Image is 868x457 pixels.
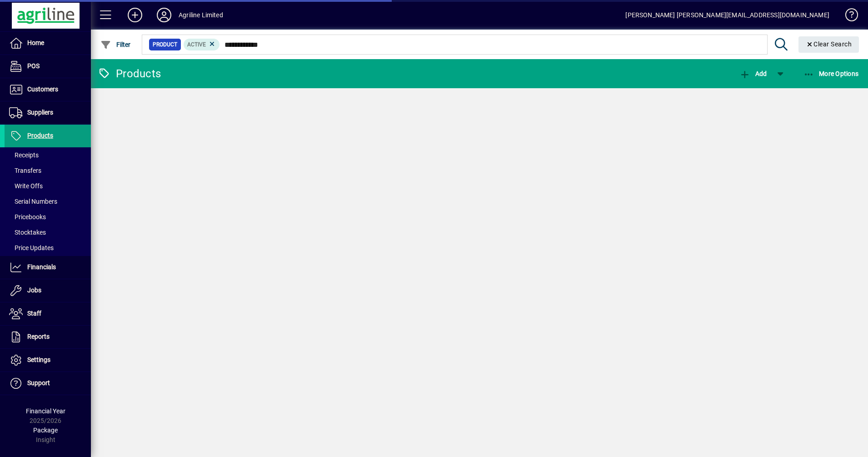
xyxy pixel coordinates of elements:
span: Customers [27,85,58,93]
a: Customers [5,78,91,101]
span: Product [153,40,177,49]
span: Clear Search [806,40,852,48]
a: Staff [5,302,91,325]
a: Price Updates [5,240,91,256]
div: Products [98,66,161,81]
button: Clear [798,36,859,53]
span: Home [27,39,44,46]
a: Knowledge Base [838,2,857,31]
div: [PERSON_NAME] [PERSON_NAME][EMAIL_ADDRESS][DOMAIN_NAME] [625,8,829,22]
span: Add [739,70,767,77]
span: Financials [27,263,56,271]
button: Profile [150,7,179,23]
button: More Options [801,65,861,82]
span: Products [27,132,53,139]
span: Write Offs [9,182,43,190]
a: Reports [5,326,91,348]
a: POS [5,55,91,78]
a: Pricebooks [5,209,91,225]
span: Stocktakes [9,229,46,236]
span: Receipts [9,151,39,159]
button: Filter [98,36,133,53]
a: Home [5,32,91,55]
a: Settings [5,349,91,372]
span: Serial Numbers [9,198,57,205]
button: Add [120,7,150,23]
a: Stocktakes [5,225,91,240]
a: Suppliers [5,101,91,124]
span: Transfers [9,167,41,174]
span: Suppliers [27,109,53,116]
span: Active [187,41,206,48]
span: Reports [27,333,50,340]
span: Financial Year [26,407,65,415]
a: Support [5,372,91,395]
span: Price Updates [9,244,54,251]
span: More Options [803,70,859,77]
div: Agriline Limited [179,8,223,22]
span: Support [27,379,50,387]
a: Jobs [5,279,91,302]
span: Staff [27,310,41,317]
span: POS [27,62,40,70]
a: Financials [5,256,91,279]
a: Receipts [5,147,91,163]
span: Filter [100,41,131,48]
a: Serial Numbers [5,194,91,209]
a: Write Offs [5,178,91,194]
mat-chip: Activation Status: Active [184,39,220,50]
span: Settings [27,356,50,363]
span: Jobs [27,286,41,294]
span: Pricebooks [9,213,46,221]
button: Add [737,65,769,82]
a: Transfers [5,163,91,178]
span: Package [33,427,58,434]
